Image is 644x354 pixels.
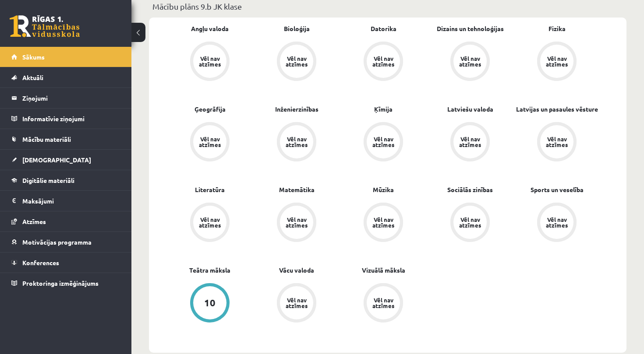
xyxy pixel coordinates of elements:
[198,136,222,147] div: Vēl nav atzīmes
[11,47,120,67] a: Sākums
[253,203,340,244] a: Vēl nav atzīmes
[22,156,91,164] span: [DEMOGRAPHIC_DATA]
[371,136,396,147] div: Vēl nav atzīmes
[371,297,396,308] div: Vēl nav atzīmes
[458,56,482,67] div: Vēl nav atzīmes
[545,56,569,67] div: Vēl nav atzīmes
[166,122,253,163] a: Vēl nav atzīmes
[198,56,222,67] div: Vēl nav atzīmes
[513,42,600,83] a: Vēl nav atzīmes
[279,266,314,275] a: Vācu valoda
[195,105,226,114] a: Ģeogrāfija
[166,283,253,324] a: 10
[279,185,315,194] a: Matemātika
[11,232,120,252] a: Motivācijas programma
[11,211,120,231] a: Atzīmes
[340,203,427,244] a: Vēl nav atzīmes
[152,0,623,12] p: Mācību plāns 9.b JK klase
[11,129,120,149] a: Mācību materiāli
[253,42,340,83] a: Vēl nav atzīmes
[513,203,600,244] a: Vēl nav atzīmes
[22,176,74,184] span: Digitālie materiāli
[427,122,513,163] a: Vēl nav atzīmes
[11,88,120,108] a: Ziņojumi
[22,238,92,246] span: Motivācijas programma
[275,105,318,114] a: Inženierzinības
[427,203,513,244] a: Vēl nav atzīmes
[11,273,120,293] a: Proktoringa izmēģinājums
[284,24,310,33] a: Bioloģija
[548,24,566,33] a: Fizika
[11,109,120,129] a: Informatīvie ziņojumi
[531,185,584,194] a: Sports un veselība
[284,217,309,228] div: Vēl nav atzīmes
[22,74,43,81] span: Aktuāli
[253,122,340,163] a: Vēl nav atzīmes
[371,24,396,33] a: Datorika
[545,136,569,147] div: Vēl nav atzīmes
[371,56,396,67] div: Vēl nav atzīmes
[22,88,120,108] legend: Ziņojumi
[11,191,120,211] a: Maksājumi
[204,298,216,308] div: 10
[253,283,340,324] a: Vēl nav atzīmes
[516,105,598,114] a: Latvijas un pasaules vēsture
[11,67,120,88] a: Aktuāli
[22,191,120,211] legend: Maksājumi
[10,15,80,37] a: Rīgas 1. Tālmācības vidusskola
[22,53,45,61] span: Sākums
[447,105,493,114] a: Latviešu valoda
[340,122,427,163] a: Vēl nav atzīmes
[458,136,482,147] div: Vēl nav atzīmes
[166,203,253,244] a: Vēl nav atzīmes
[191,24,229,33] a: Angļu valoda
[284,136,309,147] div: Vēl nav atzīmes
[437,24,504,33] a: Dizains un tehnoloģijas
[11,170,120,190] a: Digitālie materiāli
[22,217,46,225] span: Atzīmes
[371,217,396,228] div: Vēl nav atzīmes
[11,252,120,273] a: Konferences
[189,266,230,275] a: Teātra māksla
[373,185,394,194] a: Mūzika
[458,217,482,228] div: Vēl nav atzīmes
[22,109,120,129] legend: Informatīvie ziņojumi
[427,42,513,83] a: Vēl nav atzīmes
[22,279,99,287] span: Proktoringa izmēģinājums
[284,56,309,67] div: Vēl nav atzīmes
[22,135,71,143] span: Mācību materiāli
[545,217,569,228] div: Vēl nav atzīmes
[198,217,222,228] div: Vēl nav atzīmes
[447,185,493,194] a: Sociālās zinības
[374,105,393,114] a: Ķīmija
[22,259,59,266] span: Konferences
[11,150,120,170] a: [DEMOGRAPHIC_DATA]
[340,42,427,83] a: Vēl nav atzīmes
[195,185,225,194] a: Literatūra
[513,122,600,163] a: Vēl nav atzīmes
[362,266,405,275] a: Vizuālā māksla
[284,297,309,308] div: Vēl nav atzīmes
[340,283,427,324] a: Vēl nav atzīmes
[166,42,253,83] a: Vēl nav atzīmes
